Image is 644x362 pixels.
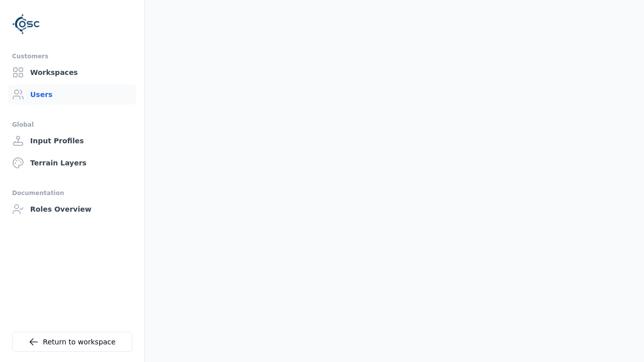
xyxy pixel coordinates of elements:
[12,187,132,199] div: Documentation
[8,84,136,105] a: Users
[12,332,132,352] a: Return to workspace
[12,119,132,131] div: Global
[8,62,136,82] a: Workspaces
[12,10,40,38] img: Logo
[8,131,136,151] a: Input Profiles
[8,199,136,219] a: Roles Overview
[8,153,136,173] a: Terrain Layers
[12,50,132,62] div: Customers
